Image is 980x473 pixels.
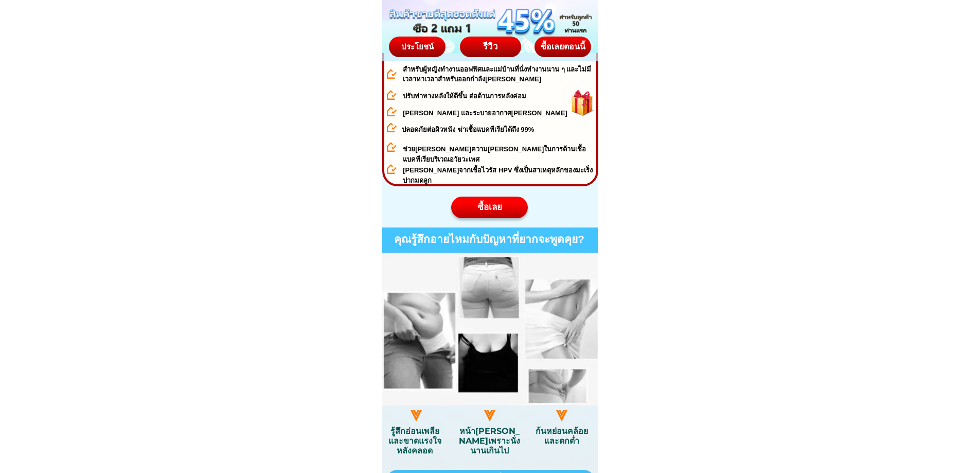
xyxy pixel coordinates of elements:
[382,231,597,248] h3: คุณรู้สึกอายไหมกับปัญหาที่ยากจะพูดคุย?
[457,426,522,456] p: หน้า[PERSON_NAME]เพราะนั่งนานเกินไป
[534,42,591,50] div: ซื้อเลยตอนนี้
[460,40,521,54] div: รีวิว
[530,426,594,446] p: ก้นหย่อนคล้อยและตกต่ำ
[402,125,594,135] h4: ปลอดภัยต่อผิวหนัง ฆ่าเชื้อแบคทีเรียได้ถึง 99%
[387,426,443,456] p: รู้สึกอ่อนเพลียและขาดแรงใจหลังคลอด
[403,91,595,101] h4: ปรับท่าทางหลังให้ดีขึ้น ต่อต้านการหลังค่อม
[403,64,594,84] h4: สำหรับผู้หญิงทำงานออฟฟิศและแม่บ้านที่นั่งทำงานนาน ๆ และไม่มีเวลาหาเวลาสำหรับออกกำลัง[PERSON_NAME]
[403,165,595,185] h4: [PERSON_NAME]จากเชื้อไวรัส HPV ซึ่งเป็นสาเหตุหลักของมะเร็งปากมดลูก
[403,108,595,118] h4: [PERSON_NAME] และระบายอากาศ[PERSON_NAME]
[403,144,595,164] h4: ช่วย[PERSON_NAME]ความ[PERSON_NAME]ในการต้านเชื้อแบคทีเรียบริเวณอวัยวะเพศ
[401,41,433,51] span: ประโยชน์
[451,201,527,214] div: ซื้อเลย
